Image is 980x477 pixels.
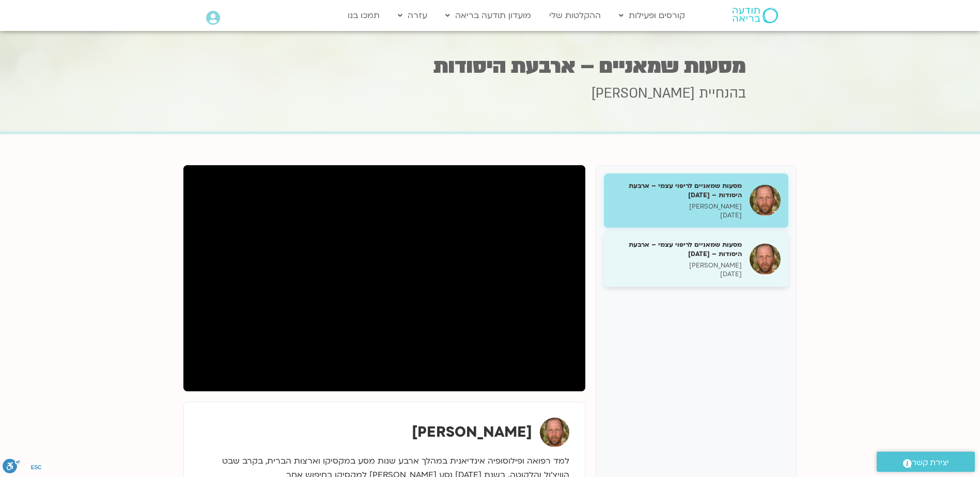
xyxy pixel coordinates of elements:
[750,244,781,275] img: מסעות שמאניים לריפוי עצמי – ארבעת היסודות – 8.9.25
[614,6,690,25] a: קורסים ופעילות
[612,240,742,259] h5: מסעות שמאניים לריפוי עצמי – ארבעת היסודות – [DATE]
[612,261,742,270] p: [PERSON_NAME]
[877,452,975,472] a: יצירת קשר
[612,270,742,279] p: [DATE]
[699,84,746,103] span: בהנחיית
[440,6,536,25] a: מועדון תודעה בריאה
[544,6,606,25] a: ההקלטות שלי
[612,211,742,220] p: [DATE]
[412,422,532,442] strong: [PERSON_NAME]
[343,6,385,25] a: תמכו בנו
[540,418,569,447] img: תומר פיין
[912,456,949,470] span: יצירת קשר
[235,56,746,76] h1: מסעות שמאניים – ארבעת היסודות
[750,185,781,216] img: מסעות שמאניים לריפוי עצמי – ארבעת היסודות – 1.9.25
[733,8,778,23] img: תודעה בריאה
[393,6,432,25] a: עזרה
[612,181,742,200] h5: מסעות שמאניים לריפוי עצמי – ארבעת היסודות – [DATE]
[612,202,742,211] p: [PERSON_NAME]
